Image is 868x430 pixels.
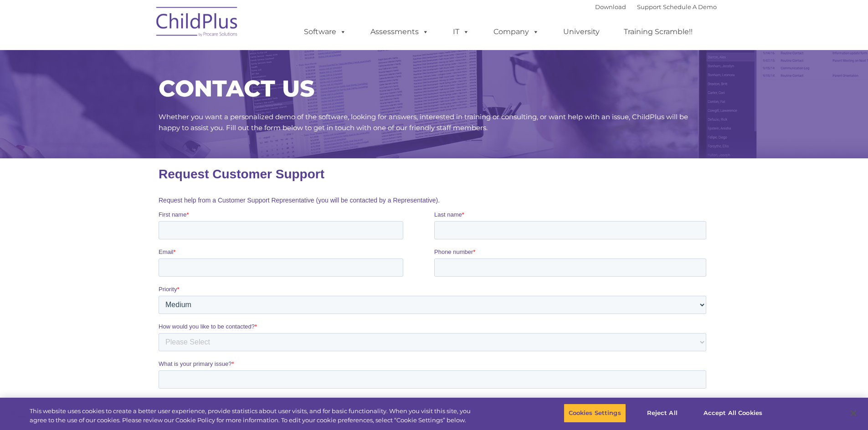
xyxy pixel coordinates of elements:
[4,61,864,69] div: Move To ...
[663,3,717,10] a: Schedule A Demo
[554,23,609,41] a: University
[615,23,702,41] a: Training Scramble!!
[159,75,314,102] span: CONTACT US
[4,53,864,61] div: Rename
[634,404,691,423] button: Reject All
[843,403,863,423] button: Close
[4,45,864,53] div: Sign out
[159,112,688,132] span: Whether you want a personalized demo of the software, looking for answers, interested in training...
[152,0,243,46] img: ChildPlus by Procare Solutions
[4,20,864,28] div: Move To ...
[595,3,626,10] a: Download
[564,404,626,423] button: Cookies Settings
[295,23,355,41] a: Software
[444,23,478,41] a: IT
[4,4,864,12] div: Sort A > Z
[4,28,864,36] div: Delete
[699,404,767,423] button: Accept All Cookies
[30,407,478,425] div: This website uses cookies to create a better user experience, provide statistics about user visit...
[4,36,864,45] div: Options
[595,3,717,10] font: |
[637,3,661,10] a: Support
[4,12,864,20] div: Sort New > Old
[361,23,438,41] a: Assessments
[484,23,548,41] a: Company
